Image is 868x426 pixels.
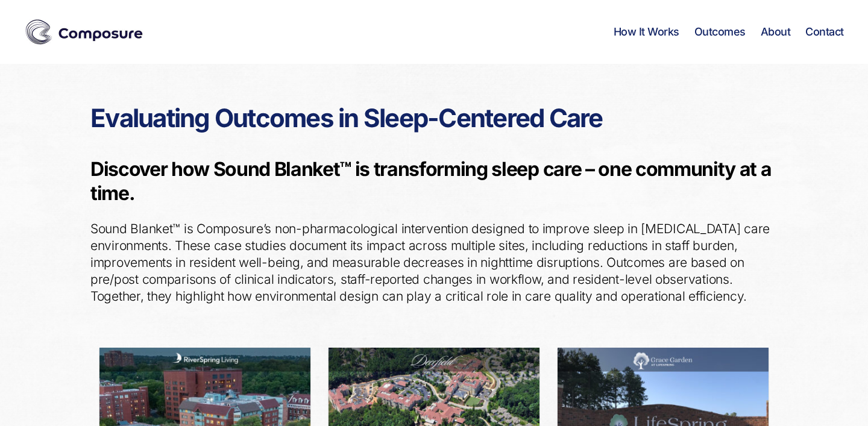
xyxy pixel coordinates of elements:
[90,221,778,305] p: Sound Blanket™ is Composure’s non-pharmacological intervention designed to improve sleep in [MEDI...
[90,157,778,205] h4: Discover how Sound Blanket™ is transforming sleep care – one community at a time.
[694,25,746,39] a: Outcomes
[761,25,791,39] a: About
[805,25,844,39] a: Contact
[614,25,679,39] a: How It Works
[90,106,778,130] h1: Evaluating Outcomes in Sleep-Centered Care
[614,25,844,39] nav: Horizontal
[24,17,145,47] img: Composure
